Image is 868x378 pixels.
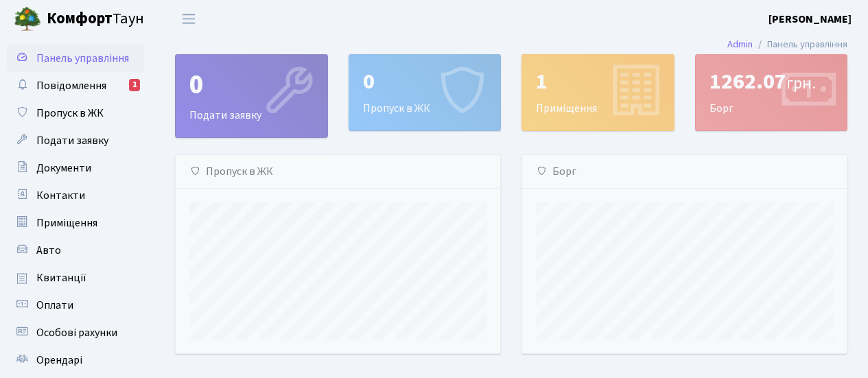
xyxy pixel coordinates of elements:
span: Орендарі [36,353,82,368]
a: Контакти [7,182,144,209]
nav: breadcrumb [707,30,868,59]
li: Панель управління [753,37,847,52]
span: Таун [47,8,144,31]
a: Подати заявку [7,127,144,154]
div: Подати заявку [176,55,327,137]
div: Борг [522,155,847,189]
span: Приміщення [36,215,97,231]
span: Особові рахунки [36,325,117,340]
span: Повідомлення [36,78,106,93]
span: Оплати [36,298,73,313]
div: 1 [536,69,660,95]
a: 0Подати заявку [175,54,328,138]
a: Приміщення [7,209,144,237]
span: Документи [36,161,91,176]
span: Пропуск в ЖК [36,106,104,121]
a: 1Приміщення [521,54,675,131]
b: [PERSON_NAME] [769,12,852,27]
a: Пропуск в ЖК [7,99,144,127]
div: 1262.07 [709,69,834,95]
span: Подати заявку [36,133,108,148]
b: Комфорт [47,8,113,29]
div: 0 [189,69,314,102]
a: Повідомлення1 [7,72,144,99]
a: Квитанції [7,264,144,292]
span: Квитанції [36,270,86,285]
div: 0 [363,69,487,95]
a: Документи [7,154,144,182]
button: Переключити навігацію [172,8,206,30]
div: Борг [696,55,847,130]
a: Авто [7,237,144,264]
span: Панель управління [36,51,129,66]
div: Приміщення [522,55,674,130]
a: Особові рахунки [7,319,144,346]
a: 0Пропуск в ЖК [349,54,502,131]
a: Панель управління [7,45,144,72]
span: Контакти [36,188,85,203]
a: Орендарі [7,346,144,374]
img: logo.png [14,5,41,33]
div: Пропуск в ЖК [349,55,501,130]
a: Admin [727,37,753,51]
span: Авто [36,243,61,258]
div: Пропуск в ЖК [176,155,500,189]
a: Оплати [7,292,144,319]
a: [PERSON_NAME] [769,11,852,27]
div: 1 [129,79,140,91]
